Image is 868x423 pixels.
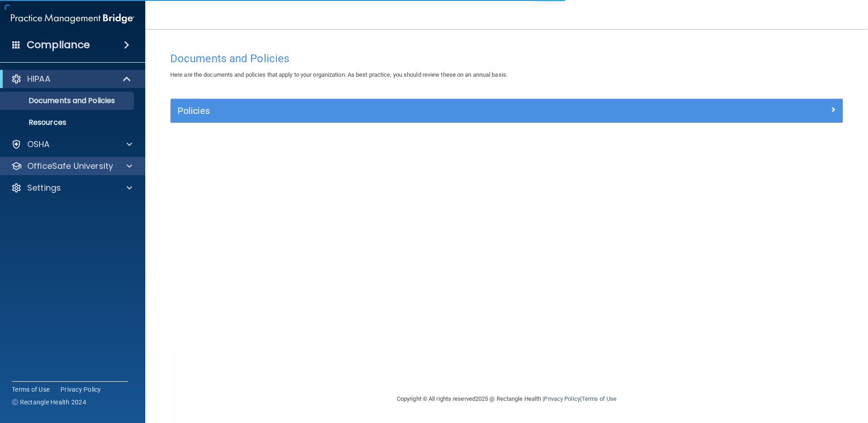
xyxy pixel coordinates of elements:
[11,10,134,28] img: PMB logo
[12,398,86,407] span: Ⓒ Rectangle Health 2024
[582,395,616,402] a: Terms of Use
[6,118,130,127] p: Resources
[11,139,132,150] a: OSHA
[6,96,130,105] p: Documents and Policies
[27,39,90,51] h4: Compliance
[711,359,857,395] iframe: Drift Widget Chat Controller
[60,385,101,394] a: Privacy Policy
[12,385,49,394] a: Terms of Use
[27,161,113,172] p: OfficeSafe University
[341,384,672,413] div: Copyright © All rights reserved 2025 @ Rectangle Health | |
[178,103,836,118] a: Policies
[27,182,61,193] p: Settings
[170,71,508,78] span: Here are the documents and policies that apply to your organization. As best practice, you should...
[170,53,843,64] h4: Documents and Policies
[178,106,668,116] h5: Policies
[11,161,132,172] a: OfficeSafe University
[11,74,132,84] a: HIPAA
[11,182,132,193] a: Settings
[544,395,580,402] a: Privacy Policy
[27,74,50,84] p: HIPAA
[27,139,50,150] p: OSHA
